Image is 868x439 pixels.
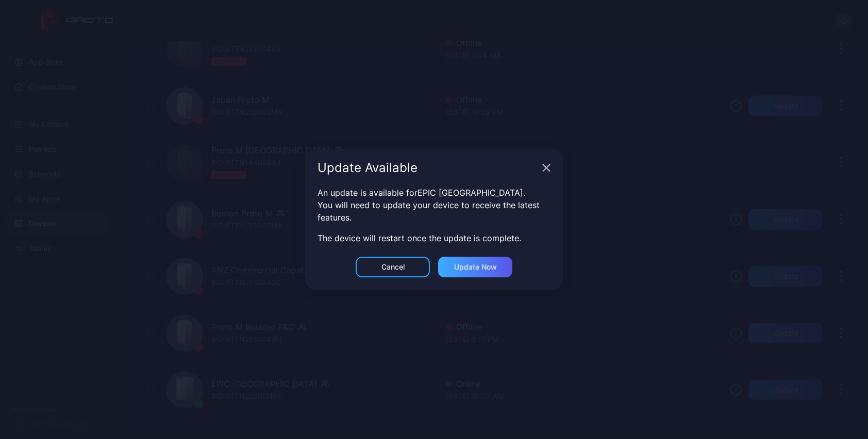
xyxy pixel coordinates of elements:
[318,199,550,224] div: You will need to update your device to receive the latest features.
[454,263,497,271] div: Update now
[318,162,538,174] div: Update Available
[381,263,405,271] div: Cancel
[318,186,550,199] div: An update is available for EPIC [GEOGRAPHIC_DATA] .
[318,232,550,244] div: The device will restart once the update is complete.
[438,257,512,277] button: Update now
[356,257,430,277] button: Cancel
